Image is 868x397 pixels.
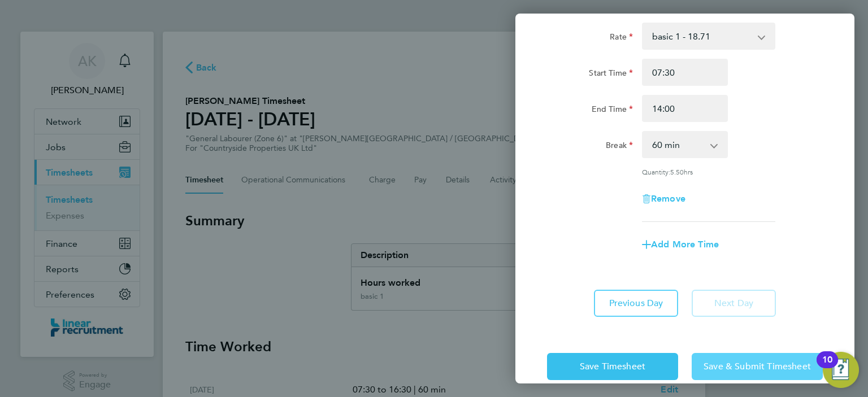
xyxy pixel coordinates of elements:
button: Open Resource Center, 10 new notifications [823,352,859,388]
span: Save Timesheet [580,361,645,372]
button: Save & Submit Timesheet [692,353,823,380]
button: Previous Day [594,290,678,317]
span: Previous Day [609,298,663,309]
span: Add More Time [651,239,719,250]
span: 5.50 [670,167,684,176]
span: Remove [651,193,685,204]
div: 10 [822,360,832,374]
label: Break [606,140,633,154]
div: Quantity: hrs [642,167,775,176]
label: Start Time [589,68,633,81]
span: Save & Submit Timesheet [704,361,811,372]
button: Save Timesheet [547,353,678,380]
label: End Time [592,104,633,117]
input: E.g. 18:00 [642,95,728,122]
button: Remove [642,194,685,203]
input: E.g. 08:00 [642,59,728,86]
button: Add More Time [642,240,719,249]
label: Rate [610,32,633,45]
